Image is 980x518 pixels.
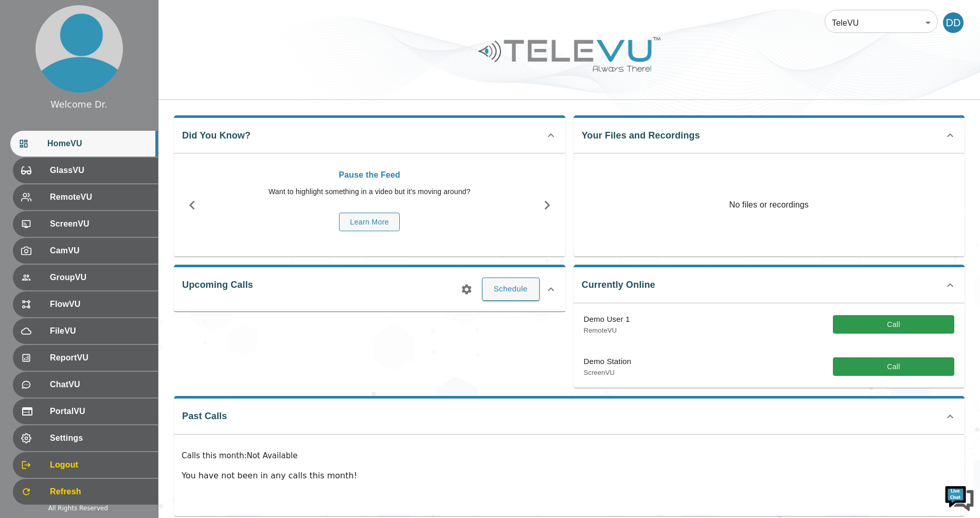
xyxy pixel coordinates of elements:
[50,432,150,444] span: Settings
[50,378,150,391] span: ChatVU
[50,352,150,364] span: ReportVU
[13,372,158,398] div: ChatVU
[50,486,150,498] span: Refresh
[13,291,158,317] div: FlowVU
[50,325,150,337] span: FileVU
[182,470,957,482] p: You have not been in any calls this month!
[50,271,150,284] span: GroupVU
[339,213,400,232] button: Learn More
[13,399,158,424] div: PortalVU
[13,238,158,264] div: CamVU
[50,98,107,111] div: Welcome Dr.
[584,356,632,368] p: Demo Station
[584,314,630,325] p: Demo User 1
[35,5,123,93] img: profile.png
[47,137,150,150] span: HomeVU
[216,186,524,197] p: Want to highlight something in a video but it's moving around?
[943,12,964,33] div: DD
[13,184,158,210] div: RemoteVU
[50,218,150,230] span: ScreenVU
[13,452,158,478] div: Logout
[13,211,158,237] div: ScreenVU
[584,325,630,336] p: RemoteVU
[13,425,158,451] div: Settings
[182,450,957,462] p: Calls this month : Not Available
[216,169,524,181] p: Pause the Feed
[13,318,158,344] div: FileVU
[482,278,540,300] button: Schedule
[833,315,954,334] button: Call
[50,191,150,203] span: RemoteVU
[50,405,150,418] span: PortalVU
[50,164,150,177] span: GlassVU
[833,357,954,376] button: Call
[584,368,632,378] p: ScreenVU
[10,131,158,157] div: HomeVU
[13,158,158,183] div: GlassVU
[574,153,965,256] p: No files or recordings
[13,479,158,505] div: Refresh
[13,345,158,371] div: ReportVU
[50,459,150,471] span: Logout
[50,298,150,310] span: FlowVU
[477,33,662,76] img: Logo
[825,8,938,37] div: TeleVU
[944,482,975,513] img: Chat Widget
[50,245,150,257] span: CamVU
[13,265,158,290] div: GroupVU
